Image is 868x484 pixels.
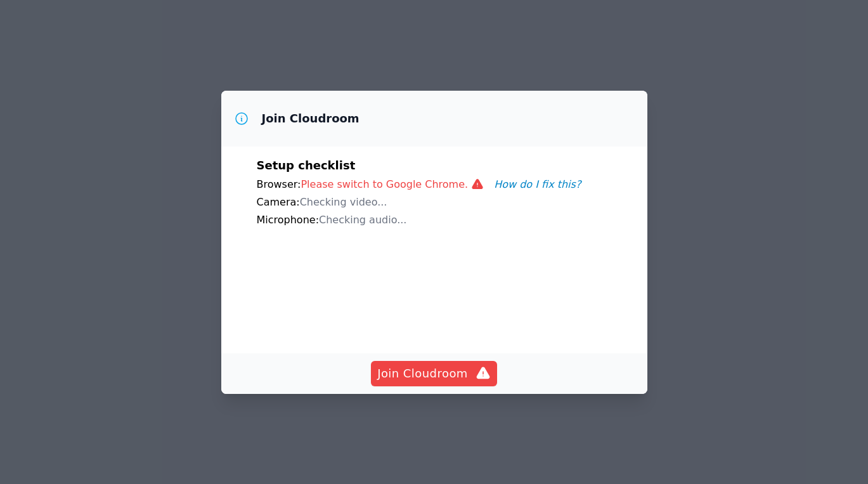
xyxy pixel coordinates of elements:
[494,177,581,192] button: How do I fix this?
[300,196,387,208] span: Checking video...
[257,214,320,226] span: Microphone:
[257,178,301,190] span: Browser:
[377,365,491,383] span: Join Cloudroom
[319,214,406,226] span: Checking audio...
[257,196,300,208] span: Camera:
[301,178,494,190] span: Please switch to Google Chrome.
[262,111,360,126] h3: Join Cloudroom
[371,361,497,386] button: Join Cloudroom
[257,159,356,172] span: Setup checklist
